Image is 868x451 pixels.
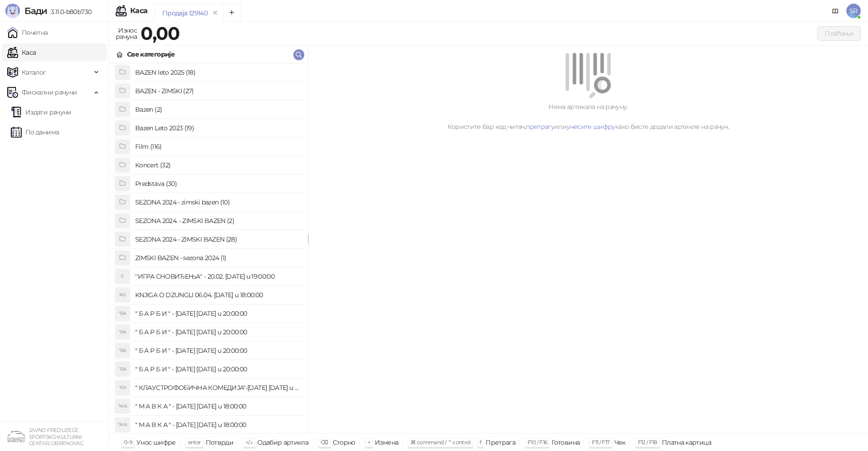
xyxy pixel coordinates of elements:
button: Add tab [223,4,241,22]
div: "МА [115,418,130,432]
h4: ''ИГРА СНОВИЂЕЊА'' - 20.02. [DATE] u 19:00:00 [135,269,301,284]
span: SR [846,4,861,18]
strong: 0,00 [141,22,179,44]
div: Платна картица [662,437,711,448]
h4: Bazen (2) [135,102,301,117]
div: Унос шифре [137,437,176,448]
h4: Predstava (30) [135,176,301,191]
div: 'С [115,269,130,284]
h4: SEZONA 2024 - zimski bazen (10) [135,195,301,209]
h4: Film (116) [135,139,301,154]
h4: Koncert (32) [135,158,301,172]
div: "БА [115,325,130,339]
div: "КК [115,380,130,395]
a: претрагу [526,123,554,131]
h4: SEZONA 2024 - ZIMSKI BAZEN (28) [135,232,301,247]
h4: BAZEN leto 2025 (18) [135,65,301,80]
a: унесите шифру [566,123,615,131]
span: F10 / F16 [528,439,547,446]
div: KO [115,288,130,302]
div: Износ рачуна [114,24,139,43]
div: Сторно [333,437,355,448]
h4: BAZEN - ZIMSKI (27) [135,84,301,98]
h4: " М А В К А " - [DATE] [DATE] u 18:00:00 [135,399,301,413]
div: "БА [115,362,130,376]
span: Бади [24,5,47,16]
a: Каса [7,43,36,62]
div: Продаја 129140 [162,8,208,18]
div: "БА [115,343,130,358]
h4: " Б А Р Б И " - [DATE] [DATE] u 20:00:00 [135,362,301,376]
div: Потврди [206,437,234,448]
h4: " Б А Р Б И " - [DATE] [DATE] u 20:00:00 [135,343,301,358]
span: F12 / F18 [638,439,657,446]
span: f [480,439,481,446]
div: Све категорије [127,49,175,59]
div: "МА [115,399,130,413]
a: Издати рачуни [11,103,71,121]
span: ⌫ [321,439,328,446]
div: Готовина [552,437,580,448]
h4: " Б А Р Б И " - [DATE] [DATE] u 20:00:00 [135,306,301,321]
div: "БА [115,306,130,321]
a: Документација [828,4,843,18]
button: Плаћање [817,26,861,41]
div: Одабир артикла [257,437,308,448]
div: grid [109,63,308,433]
span: ↑/↓ [245,439,253,446]
h4: Bazen Leto 2023 (19) [135,121,301,135]
span: Фискални рачуни [22,83,77,101]
span: F11 / F17 [592,439,609,446]
span: 3.11.0-b80b730 [47,8,91,16]
h4: " КЛАУСТРОФОБИЧНА КОМЕДИЈА"-[DATE] [DATE] u 20:00:00 [135,380,301,395]
small: JAVNO PREDUZEĆE SPORTSKO KULTURNI CENTAR, OBRENOVAC [29,427,83,446]
button: remove [209,9,221,17]
h4: KNJIGA O DZUNGLI 06.04. [DATE] u 18:00:00 [135,288,301,302]
span: Каталог [22,63,46,81]
div: Измена [375,437,398,448]
img: Logo [5,4,20,18]
span: ⌘ command / ⌃ control [410,439,471,446]
span: + [368,439,370,446]
div: Претрага [486,437,515,448]
div: Нема артикала на рачуну. Користите бар код читач, или како бисте додали артикле на рачун. [319,102,857,132]
span: 0-9 [124,439,132,446]
img: 64x64-companyLogo-4a28e1f8-f217-46d7-badd-69a834a81aaf.png [7,427,25,446]
h4: SEZONA 2024. - ZIMSKI BAZEN (2) [135,214,301,228]
a: Почетна [7,24,48,42]
h4: " М А В К А " - [DATE] [DATE] u 18:00:00 [135,418,301,432]
div: Чек [614,437,626,448]
a: По данима [11,123,59,141]
h4: ZIMSKI BAZEN - sezona 2024 (1) [135,251,301,265]
span: enter [188,439,201,446]
h4: " Б А Р Б И " - [DATE] [DATE] u 20:00:00 [135,325,301,339]
div: Каса [130,7,147,14]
